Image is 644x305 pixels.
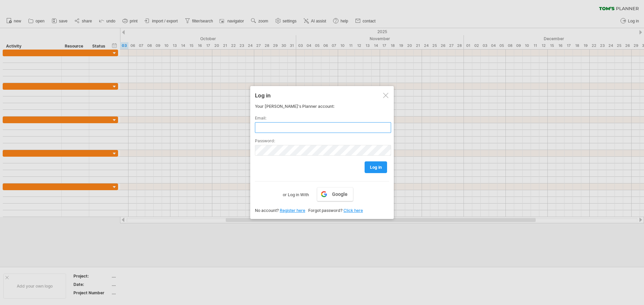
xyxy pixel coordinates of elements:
[370,165,382,170] span: log in
[255,104,389,109] div: Your [PERSON_NAME]'s Planner account:
[255,116,389,121] label: Email:
[280,208,305,213] a: Register here
[283,187,309,199] label: or Log in With
[255,89,389,101] div: Log in
[317,187,353,201] a: Google
[308,208,342,213] span: Forgot password?
[255,208,279,213] span: No account?
[255,138,389,143] label: Password:
[343,208,363,213] a: Click here
[365,161,387,173] a: log in
[332,192,347,197] span: Google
